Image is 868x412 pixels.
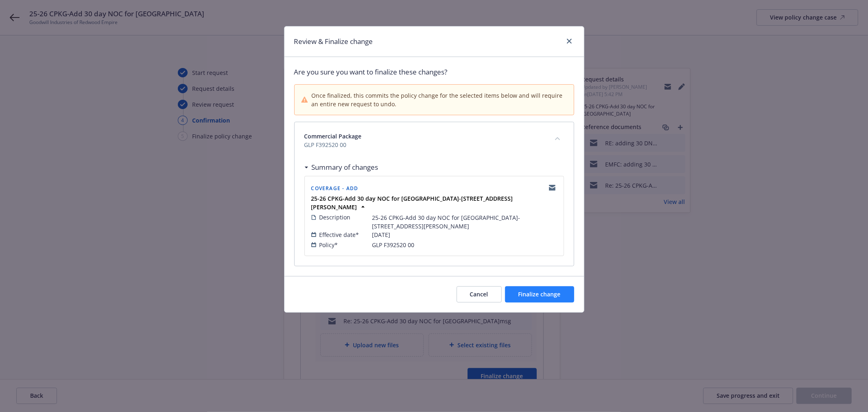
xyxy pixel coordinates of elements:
span: [DATE] [372,230,391,239]
span: Coverage - Add [311,185,359,192]
strong: 25-26 CPKG-Add 30 day NOC for [GEOGRAPHIC_DATA]-[STREET_ADDRESS][PERSON_NAME] [311,195,513,211]
h3: Summary of changes [312,162,378,173]
span: 25-26 CPKG-Add 30 day NOC for [GEOGRAPHIC_DATA]-[STREET_ADDRESS][PERSON_NAME] [372,213,557,230]
h1: Review & Finalize change [294,36,373,47]
span: Cancel [470,290,488,298]
a: close [564,36,574,46]
span: GLP F392520 00 [372,241,415,249]
span: Once finalized, this commits the policy change for the selected items below and will require an e... [311,91,567,108]
div: Summary of changes [304,162,378,173]
span: Description [319,213,351,221]
button: Finalize change [505,286,574,302]
span: Are you sure you want to finalize these changes? [294,67,574,77]
span: Finalize change [518,290,561,298]
span: GLP F392520 00 [304,140,544,149]
a: copyLogging [547,183,557,193]
span: Policy* [319,241,338,249]
span: Effective date* [319,230,359,239]
button: Cancel [457,286,502,302]
div: Commercial PackageGLP F392520 00collapse content [295,122,574,159]
button: collapse content [551,132,564,145]
span: Commercial Package [304,132,544,140]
